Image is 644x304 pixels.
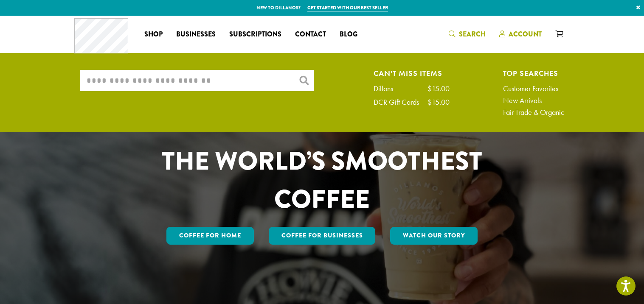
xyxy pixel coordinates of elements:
a: Watch Our Story [390,227,478,245]
div: $15.00 [427,85,450,92]
h1: CELEBRATING 33 YEARS OF THE WORLD’S SMOOTHEST COFFEE [136,104,509,218]
div: $15.00 [427,98,450,106]
span: Shop [144,29,163,40]
a: Get started with our best seller [307,4,388,11]
h4: Top Searches [503,70,564,76]
div: DCR Gift Cards [374,98,427,106]
a: Customer Favorites [503,85,564,92]
div: Dillons [374,85,402,92]
a: Coffee for Home [166,227,254,245]
a: Coffee For Businesses [269,227,376,245]
span: Businesses [176,29,216,40]
span: Account [509,29,542,39]
h4: Can't Miss Items [374,70,450,76]
a: Fair Trade & Organic [503,109,564,116]
a: Search [442,27,492,41]
span: Blog [340,29,357,40]
span: Contact [295,29,326,40]
a: Shop [138,28,169,41]
span: Search [459,29,486,39]
span: Subscriptions [229,29,281,40]
a: New Arrivals [503,97,564,104]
